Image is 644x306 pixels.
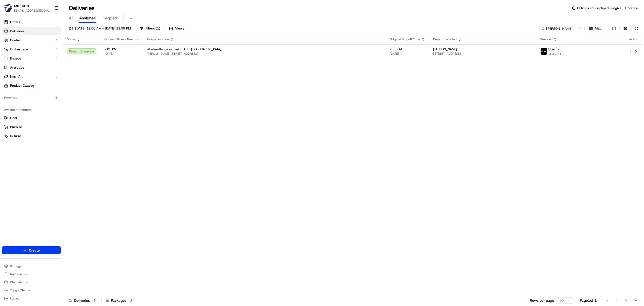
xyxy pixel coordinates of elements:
button: [DATE] 12:00 AM - [DATE] 11:59 PM [67,25,133,32]
a: Deliveries [2,27,61,35]
p: Rows per page [530,298,554,303]
span: Notifications [10,272,28,276]
span: Engage [10,56,21,61]
button: MILKRUNMILKRUN[EMAIL_ADDRESS][DOMAIN_NAME] [2,2,52,14]
div: Page 1 of 1 [580,298,597,303]
span: Control [10,38,21,43]
span: Orders [10,20,20,24]
div: Action [628,37,639,41]
button: Map [587,25,604,32]
img: MILKRUN [4,4,12,12]
span: Analytics [10,65,24,70]
button: Chat with us! [2,279,61,286]
button: Fleet [2,114,61,122]
button: Promise [2,123,61,131]
span: [DATE] 12:00 AM - [DATE] 11:59 PM [75,26,131,31]
button: Control [2,36,61,44]
span: Log out [10,296,20,300]
span: ( 1 ) [156,26,160,31]
a: Product Catalog [2,82,61,90]
span: Settings [10,264,21,268]
span: All times are displayed using AEST timezone [577,6,638,10]
span: Uber [548,47,555,51]
div: Deliveries [69,298,97,303]
button: Nash AI [2,73,61,81]
span: Create [29,248,40,253]
span: [STREET_ADDRESS] [433,52,532,56]
button: Refresh [633,25,640,32]
button: Notifications [2,271,61,278]
button: Settings [2,263,61,270]
span: Fleet [10,116,17,120]
span: Original Pickup Time [104,37,134,41]
button: Toggle Theme [2,287,61,294]
div: 1 [129,298,134,303]
button: Returns [2,132,61,140]
span: Returns [10,134,21,138]
span: Deliveries [10,29,24,34]
h1: Deliveries [69,4,95,12]
button: Views [167,25,186,32]
button: Engage [2,54,61,63]
span: Chat with us! [10,280,28,284]
span: Filters [146,26,160,31]
span: Views [175,26,184,31]
span: Pickup Location [147,37,169,41]
span: Nash AI [10,74,21,79]
div: Available Products [2,106,61,114]
span: Toggle Theme [10,288,30,292]
span: All [69,15,73,21]
button: Log out [2,295,61,302]
a: Analytics [2,64,61,72]
span: [PERSON_NAME] [433,47,457,51]
a: Orders [2,18,61,26]
div: Packages [106,298,134,303]
span: Map [595,26,601,31]
span: Woolworths Supermarket AU - [GEOGRAPHIC_DATA] [147,47,221,51]
span: Provider [540,37,552,41]
div: Favorites [2,94,61,102]
span: [DATE] [104,52,139,56]
a: Promise [4,125,59,129]
button: [EMAIL_ADDRESS][DOMAIN_NAME] [14,9,50,13]
span: Orchestrate [10,47,28,52]
button: Create [2,246,61,254]
input: Type to search [539,25,585,32]
span: Misbah A. [548,52,562,56]
button: +1 [556,47,562,52]
span: Assigned [79,15,96,21]
img: uber-new-logo.jpeg [541,48,547,55]
span: Flagged [102,15,117,21]
span: [PERSON_NAME][STREET_ADDRESS] [147,52,382,56]
span: Status [67,37,75,41]
span: Product Catalog [10,83,34,88]
span: Original Dropoff Time [390,37,420,41]
div: 1 [92,298,97,303]
span: Promise [10,125,22,129]
a: Returns [4,134,59,138]
span: [DATE] [390,52,425,56]
a: Fleet [4,116,59,120]
button: Orchestrate [2,45,61,53]
span: 7:25 PM [390,47,425,51]
span: 7:05 PM [104,47,139,51]
button: MILKRUN [14,4,29,9]
button: Filters(1) [137,25,163,32]
span: Dropoff Location [433,37,457,41]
